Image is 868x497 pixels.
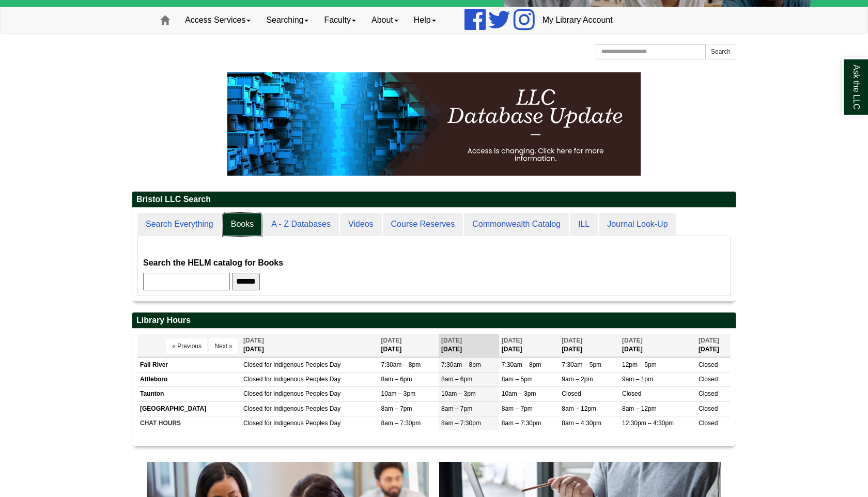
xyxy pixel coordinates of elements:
[137,358,241,372] td: Fall River
[464,213,569,236] a: Commonwealth Catalog
[699,405,718,412] span: Closed
[381,390,415,397] span: 10am – 3pm
[137,372,241,387] td: Attleboro
[562,420,601,427] span: 8am – 4:30pm
[143,256,283,270] label: Search the HELM catalog for Books
[439,334,499,357] th: [DATE]
[441,390,476,397] span: 10am – 3pm
[132,192,736,208] h2: Bristol LLC Search
[243,390,262,397] span: Closed
[263,213,339,236] a: A - Z Databases
[265,376,340,383] span: for Indigenous Peoples Day
[381,376,412,383] span: 8am – 6pm
[562,361,601,368] span: 7:30am – 5pm
[562,390,581,397] span: Closed
[223,213,262,236] a: Books
[570,213,598,236] a: ILL
[177,7,258,33] a: Access Services
[243,376,262,383] span: Closed
[381,405,412,412] span: 8am – 7pm
[622,420,674,427] span: 12:30pm – 4:30pm
[241,334,378,357] th: [DATE]
[622,390,641,397] span: Closed
[562,405,596,412] span: 8am – 12pm
[243,361,262,368] span: Closed
[699,337,719,344] span: [DATE]
[619,334,696,357] th: [DATE]
[381,361,421,368] span: 7:30am – 8pm
[265,405,340,412] span: for Indigenous Peoples Day
[166,338,207,354] button: « Previous
[441,376,472,383] span: 8am – 6pm
[137,213,222,236] a: Search Everything
[705,44,736,59] button: Search
[243,337,264,344] span: [DATE]
[441,405,472,412] span: 8am – 7pm
[699,420,718,427] span: Closed
[535,7,621,33] a: My Library Account
[502,405,533,412] span: 8am – 7pm
[243,405,262,412] span: Closed
[265,420,340,427] span: for Indigenous Peoples Day
[381,337,401,344] span: [DATE]
[406,7,444,33] a: Help
[599,213,676,236] a: Journal Look-Up
[502,420,541,427] span: 8am – 7:30pm
[137,416,241,430] td: CHAT HOURS
[227,72,641,176] img: HTML tutorial
[258,7,316,33] a: Searching
[699,376,718,383] span: Closed
[441,337,462,344] span: [DATE]
[622,376,653,383] span: 9am – 1pm
[622,405,657,412] span: 8am – 12pm
[143,241,725,290] div: Books
[502,337,522,344] span: [DATE]
[622,337,643,344] span: [DATE]
[383,213,463,236] a: Course Reserves
[209,338,238,354] button: Next »
[137,387,241,401] td: Taunton
[364,7,406,33] a: About
[502,361,541,368] span: 7:30am – 8pm
[502,376,533,383] span: 8am – 5pm
[132,313,736,329] h2: Library Hours
[265,361,340,368] span: for Indigenous Peoples Day
[562,337,582,344] span: [DATE]
[502,390,536,397] span: 10am – 3pm
[622,361,657,368] span: 12pm – 5pm
[499,334,560,357] th: [DATE]
[696,334,731,357] th: [DATE]
[340,213,382,236] a: Videos
[441,420,481,427] span: 8am – 7:30pm
[381,420,421,427] span: 8am – 7:30pm
[699,390,718,397] span: Closed
[137,401,241,416] td: [GEOGRAPHIC_DATA]
[441,361,481,368] span: 7:30am – 8pm
[265,390,340,397] span: for Indigenous Peoples Day
[378,334,439,357] th: [DATE]
[699,361,718,368] span: Closed
[316,7,364,33] a: Faculty
[562,376,593,383] span: 9am – 2pm
[243,420,262,427] span: Closed
[559,334,619,357] th: [DATE]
